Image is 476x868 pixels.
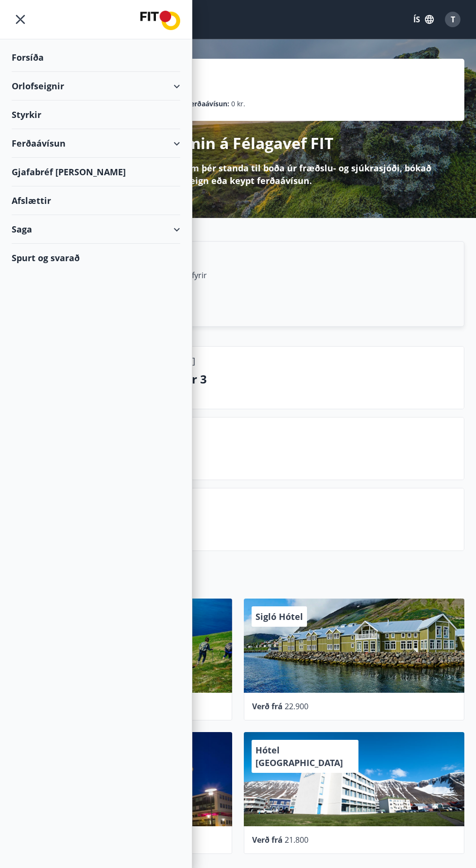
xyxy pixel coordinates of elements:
span: T [451,14,455,25]
p: Ferðaávísun : [187,99,229,109]
p: Næstu helgi [83,442,456,458]
span: Verð frá [252,701,283,712]
button: menu [12,11,29,28]
span: Verð frá [252,835,283,845]
span: Hótel [GEOGRAPHIC_DATA] [255,744,343,768]
div: Ferðaávísun [12,129,180,158]
span: 0 kr. [231,99,245,109]
div: Afslættir [12,186,180,215]
p: Spurt og svarað [83,513,456,529]
button: T [441,8,464,31]
button: ÍS [408,11,439,28]
p: Hér getur þú sótt um þá styrki sem þér standa til boða úr fræðslu- og sjúkrasjóði, bókað orlofsei... [27,162,449,187]
img: union_logo [140,11,180,30]
div: Forsíða [12,43,180,72]
span: 21.800 [285,835,308,845]
span: 22.900 [285,701,308,712]
p: Úthlíð - Kóngsvegur 3 [83,371,456,387]
div: Gjafabréf [PERSON_NAME] [12,158,180,186]
div: Spurt og svarað [12,244,180,272]
div: Orlofseignir [12,72,180,100]
div: Styrkir [12,100,180,129]
div: Saga [12,215,180,244]
p: Velkomin á Félagavef FIT [143,133,334,154]
span: Sigló Hótel [255,611,303,622]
